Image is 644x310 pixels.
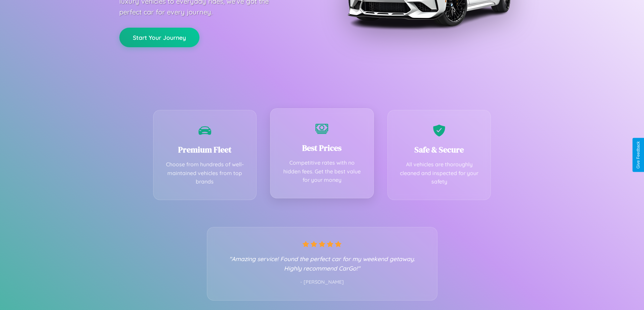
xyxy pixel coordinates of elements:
p: All vehicles are thoroughly cleaned and inspected for your safety [398,160,481,186]
h3: Safe & Secure [398,144,481,155]
p: Choose from hundreds of well-maintained vehicles from top brands [164,160,246,186]
button: Start Your Journey [119,28,199,47]
p: "Amazing service! Found the perfect car for my weekend getaway. Highly recommend CarGo!" [221,254,424,273]
h3: Premium Fleet [164,144,246,155]
h3: Best Prices [281,142,363,153]
p: - [PERSON_NAME] [221,278,424,287]
div: Give Feedback [636,141,641,169]
p: Competitive rates with no hidden fees. Get the best value for your money [281,159,363,185]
